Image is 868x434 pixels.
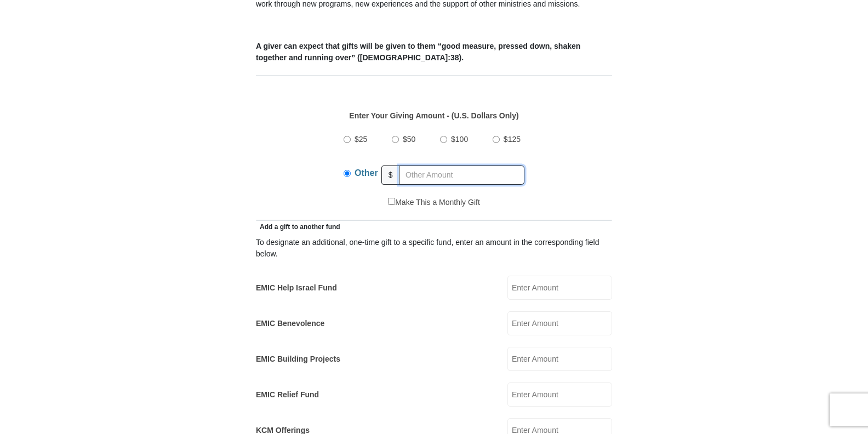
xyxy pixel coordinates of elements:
[256,389,319,401] label: EMIC Relief Fund
[451,135,468,144] span: $100
[507,347,612,371] input: Enter Amount
[256,282,337,294] label: EMIC Help Israel Fund
[256,42,580,62] b: A giver can expect that gifts will be given to them “good measure, pressed down, shaken together ...
[355,168,378,178] span: Other
[388,197,480,208] label: Make This a Monthly Gift
[399,165,524,185] input: Other Amount
[388,198,395,205] input: Make This a Monthly Gift
[507,276,612,300] input: Enter Amount
[256,318,324,329] label: EMIC Benevolence
[504,135,521,144] span: $125
[355,135,367,144] span: $25
[403,135,415,144] span: $50
[507,382,612,407] input: Enter Amount
[349,111,518,120] strong: Enter Your Giving Amount - (U.S. Dollars Only)
[256,353,340,365] label: EMIC Building Projects
[256,223,340,231] span: Add a gift to another fund
[381,165,400,185] span: $
[256,237,612,260] div: To designate an additional, one-time gift to a specific fund, enter an amount in the correspondin...
[507,311,612,335] input: Enter Amount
